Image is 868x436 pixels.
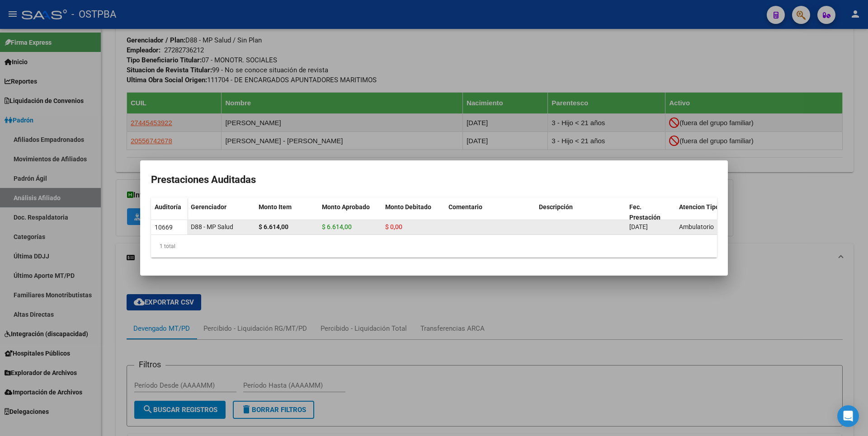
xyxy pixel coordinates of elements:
span: Ambulatorio [679,223,714,230]
datatable-header-cell: Gerenciador [187,197,255,235]
strong: $ 6.614,00 [259,223,288,230]
datatable-header-cell: Comentario [445,197,535,235]
span: Descripción [539,203,573,211]
datatable-header-cell: Monto Debitado [382,197,445,235]
div: Open Intercom Messenger [837,405,859,427]
div: 1 total [151,235,717,258]
span: $ 6.614,00 [322,223,352,230]
span: [DATE] [629,223,648,230]
datatable-header-cell: Atencion Tipo [675,197,725,235]
span: Gerenciador [191,203,226,211]
span: $ 0,00 [385,223,402,230]
span: D88 - MP Salud [191,223,233,230]
datatable-header-cell: Auditoría [151,197,187,235]
span: Monto Aprobado [322,203,370,211]
span: Comentario [448,203,482,211]
datatable-header-cell: Monto Aprobado [318,197,382,235]
span: Monto Item [259,203,292,211]
datatable-header-cell: Descripción [535,197,626,235]
div: 10669 [155,222,173,233]
span: Auditoría [155,203,181,211]
h2: Prestaciones Auditadas [151,171,717,188]
datatable-header-cell: Fec. Prestación [626,197,675,235]
span: Atencion Tipo [679,203,719,211]
datatable-header-cell: Monto Item [255,197,318,235]
span: Fec. Prestación [629,203,660,221]
span: Monto Debitado [385,203,431,211]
